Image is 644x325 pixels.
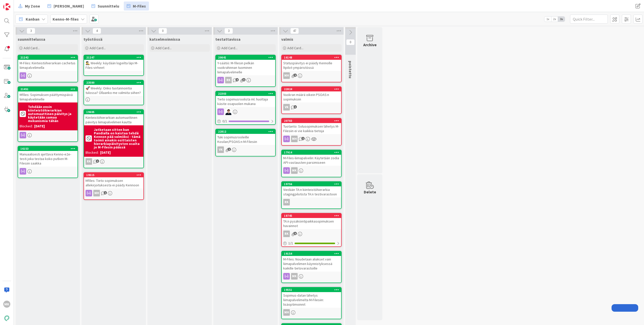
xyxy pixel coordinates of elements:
img: Visit kanbanzone.com [3,3,10,10]
div: 21247🕵️‍♂️ Weekly: käydään logeilta läpi M-Files-virheet [84,55,143,71]
span: 1 / 1 [288,241,293,246]
img: avatar [3,315,10,322]
div: 20783 [284,119,341,123]
div: 20783 [282,119,341,123]
div: Archive [363,42,377,48]
div: MK [282,167,341,174]
a: 19154M-Files: Noudetaan aliakset vain liimapalvelimen käynnistyksessä kaikille tietovarastoilleMK [281,251,342,283]
input: Quick Filter... [570,15,608,24]
span: [PERSON_NAME] [54,3,84,9]
span: Add Card... [24,46,40,50]
div: 18745TA:n pysäköintipaikkasopimuksen havainnot [282,213,341,229]
div: 17914 [282,150,341,155]
div: 19756Viedään TA:n kiinteistöhierarkia stagingpilotista TA:n testivarastoon [282,182,341,197]
div: M-Files: Kiinteistöhierarkian cachetus liimapalvelimella [18,60,77,71]
div: MK [3,301,10,308]
div: 19551Sopimus-datan lähetys liimapalvelimelta M-Filesiin: lisäoptimoinnit [282,288,341,308]
div: RK [282,199,341,205]
a: 16153Manuaalisesti ajettava Kenno-e2e-testi joka testaa koko putken M-Filesiin saakka [18,146,78,178]
div: 22303 [216,91,275,96]
span: 1 [294,105,297,109]
a: Suunnittelu [89,2,122,11]
div: 1/1 [282,240,341,246]
a: 16148Statuspäivitys ei päädy Kennolle ltpilot-ympäristössäMH [281,55,342,82]
div: M-Files-liimapalvelin: Käytetään zodia API-vastausten parsimiseen [282,155,341,166]
span: 4 [235,78,239,81]
a: 19551Sopimus-datan lähetys liimapalvelimelta M-Filesiin: lisäoptimoinnitMH [281,287,342,319]
span: Add Card... [221,46,237,50]
span: 2x [551,17,558,22]
div: 19515 [84,173,143,177]
span: katselmoinnissa [149,37,180,42]
div: TA:n pysäköintipaikkasopimuksen havainnot [282,218,341,229]
span: 0 / 1 [222,119,227,124]
div: Statuspäivitys ei päädy Kennolle ltpilot-ympäristössä [282,60,341,71]
span: suunnittelussa [18,37,45,42]
div: VK [216,146,275,153]
div: 22812 [218,130,275,133]
div: 18745 [282,213,341,218]
div: 16153 [18,146,77,151]
div: 21247 [84,55,143,60]
div: 16148 [284,56,341,59]
a: 22303Tieto sopimusroolista ml. huoltaja käsite osapuolen mukanaMT0/1 [215,91,276,125]
a: 22812Tuki sopimusrooleille Kosilan/PSOAS:n M-FilesiinVK [215,129,276,156]
span: 0 [158,28,167,34]
span: 1 [228,148,231,151]
div: RK [86,158,92,165]
span: 2 [294,74,297,77]
div: 21242 [18,55,77,60]
div: 🕵️‍♂️ Weekly: käydään logeilta läpi M-Files-virheet [84,60,143,71]
div: 17914M-Files-liimapalvelin: Käytetään zodia API-vastausten parsimiseen [282,150,341,166]
span: 47 [290,28,299,34]
div: 21242M-Files: Kiinteistöhierarkian cachetus liimapalvelimella [18,55,77,71]
div: VK [283,104,290,111]
div: MT [216,109,275,115]
span: testattavissa [215,37,240,42]
div: Delete [364,189,376,195]
div: Mfiles: Sopimuksen päättymispäivä liimapalvelimelle [18,91,77,102]
div: VK [282,104,341,111]
div: 20641 [216,55,275,60]
div: RK [282,231,341,237]
a: 21242M-Files: Kiinteistöhierarkian cachetus liimapalvelimella [18,55,78,82]
a: 22824Vuokran määrä oikein PSOAS:n sopimuksiinVK [281,86,342,114]
div: 17914 [284,151,341,154]
div: 19154 [282,251,341,256]
span: 3 [27,28,35,34]
span: Suunnittelu [98,3,119,9]
div: 19551 [282,288,341,292]
div: MH [283,309,290,316]
div: 20641Y-säätiö: M-filesin pelkän vuokrahinnan tuominen liimapalvelimelle [216,55,275,75]
div: Tieto sopimusroolista ml. huoltaja käsite osapuolen mukana [216,96,275,107]
div: Kiinteistöhierarkian automaattinen päivitys liimapalvelimen kautta [84,114,143,125]
span: 1x [544,17,551,22]
a: 17914M-Files-liimapalvelin: Käytetään zodia API-vastausten parsimiseenMK [281,150,342,177]
div: RK [225,77,232,83]
div: M-Files: Noudetaan aliakset vain liimapalvelimen käynnistyksessä kaikille tietovarastoille [282,256,341,272]
b: Jatketaan sitten kun Pandialla on kaistaa tehdä Kennon pää valmiiksi - tämä toimii ainakin ositta... [94,128,142,149]
a: M-Files [124,2,149,11]
div: 22824Vuokran määrä oikein PSOAS:n sopimuksiin [282,87,341,102]
div: Blocked: [20,124,33,129]
span: Add Card... [287,46,303,50]
div: 19154 [284,252,341,255]
div: 16153 [20,147,77,150]
div: 21451Mfiles: Sopimuksen päättymispäivä liimapalvelimelle [18,87,77,102]
div: 21242 [20,56,77,59]
div: 23580🚀 Weekly: Onko tuotannointia tulossa? Ollaanko me valmiita siihen? [84,80,143,96]
a: My Zone [15,2,43,11]
div: 🚀 Weekly: Onko tuotannointia tulossa? Ollaanko me valmiita siihen? [84,85,143,96]
div: 21451 [18,87,77,91]
div: Mfiles: Tieto sopimuksen allekirjoituksesta ei päädy Kennoon [84,177,143,188]
div: MK [291,273,298,280]
b: Kenno-M-files [53,17,79,22]
div: 19515 [86,173,143,177]
span: My Zone [25,3,40,9]
div: MH [93,190,100,196]
div: 22824 [284,87,341,91]
div: 23580 [84,80,143,85]
span: valmis [281,37,293,42]
div: 22303Tieto sopimusroolista ml. huoltaja käsite osapuolen mukana [216,91,275,107]
div: [DATE] [100,150,111,155]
